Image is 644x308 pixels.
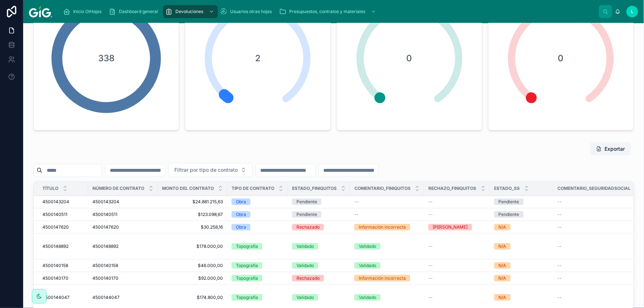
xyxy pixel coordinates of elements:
span: $30.258,16 [162,224,223,230]
span: 0 [536,53,586,64]
span: 2 [233,53,282,64]
span: Dashboard general [119,9,158,14]
span: Comentario_finiquitos [354,186,411,191]
span: 4500140170 [92,275,119,281]
div: Información incorrecta [359,275,406,282]
span: -- [428,244,433,249]
span: Filtrar por tipo de contrato [174,166,238,174]
div: Validado [359,294,376,301]
span: 4500140511 [92,212,117,217]
span: Inicio OtHojas [73,9,101,14]
div: Obra [236,224,246,230]
span: 0 [385,53,434,64]
div: N/A [499,224,506,230]
span: $46.000,00 [162,263,223,269]
div: Validado [296,243,314,250]
span: 4500140158 [42,263,68,269]
span: -- [428,199,433,205]
div: scrollable content [58,4,599,20]
div: Rechazado [296,224,320,230]
button: Exportar [590,142,631,155]
div: N/A [499,275,506,282]
div: Obra [236,199,246,205]
span: 4500140170 [42,275,68,281]
span: -- [428,263,433,269]
a: Devoluciones [163,5,218,18]
span: 4500144047 [92,295,120,300]
span: -- [558,199,562,205]
span: Estado_SS [494,186,520,191]
span: Comentario_SeguridadSocial [558,186,631,191]
a: Presupuestos, contratos y materiales [277,5,380,18]
div: Validado [359,243,376,250]
div: Validado [296,294,314,301]
a: Dashboard general [107,5,163,18]
div: N/A [499,294,506,301]
span: -- [558,263,562,269]
div: Topografía [236,243,258,250]
span: $174.800,00 [162,295,223,300]
span: Presupuestos, contratos y materiales [289,9,365,14]
span: 4500148892 [42,244,68,249]
span: 4500147620 [42,224,69,230]
div: Obra [236,211,246,218]
span: 338 [82,53,131,64]
span: 4500140158 [92,263,118,269]
span: -- [558,212,562,217]
span: 4500147620 [92,224,119,230]
div: Validado [359,262,376,269]
div: Pendiente [499,211,519,218]
span: Número de contrato [92,186,144,191]
span: 4500144047 [42,295,70,300]
div: Rechazado [296,275,320,282]
div: Pendiente [296,211,317,218]
span: -- [428,212,433,217]
span: -- [354,212,359,217]
span: $92.000,00 [162,275,223,281]
span: -- [354,199,359,205]
div: Información incorrecta [359,224,406,230]
span: 4500143204 [92,199,119,205]
button: Select Button [168,163,253,177]
div: Topografía [236,294,258,301]
span: $24.881.215,63 [162,199,223,205]
a: Usuarios otras hojas [218,5,277,18]
span: Tipo de contrato [232,186,274,191]
span: $178.000,00 [162,244,223,249]
div: Validado [296,262,314,269]
span: -- [558,295,562,300]
div: [PERSON_NAME] [433,224,468,230]
span: -- [558,275,562,281]
span: Rechazo_Finiquitos [428,186,477,191]
div: Pendiente [499,199,519,205]
span: 4500140511 [42,212,67,217]
span: $123.098,67 [162,212,223,217]
div: Pendiente [296,199,317,205]
div: N/A [499,243,506,250]
span: Monto del contrato [162,186,214,191]
span: Título [42,186,58,191]
span: Devoluciones [175,9,203,14]
a: Inicio OtHojas [61,5,107,18]
img: App logo [29,6,52,17]
span: 4500143204 [42,199,69,205]
div: Topografía [236,262,258,269]
span: Usuarios otras hojas [230,9,272,14]
span: -- [558,244,562,249]
span: L [631,9,634,14]
span: Estado_Finiquitos [292,186,337,191]
span: -- [428,275,433,281]
div: N/A [499,262,506,269]
span: -- [558,224,562,230]
div: Topografía [236,275,258,282]
span: 4500148892 [92,244,119,249]
span: -- [428,295,433,300]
